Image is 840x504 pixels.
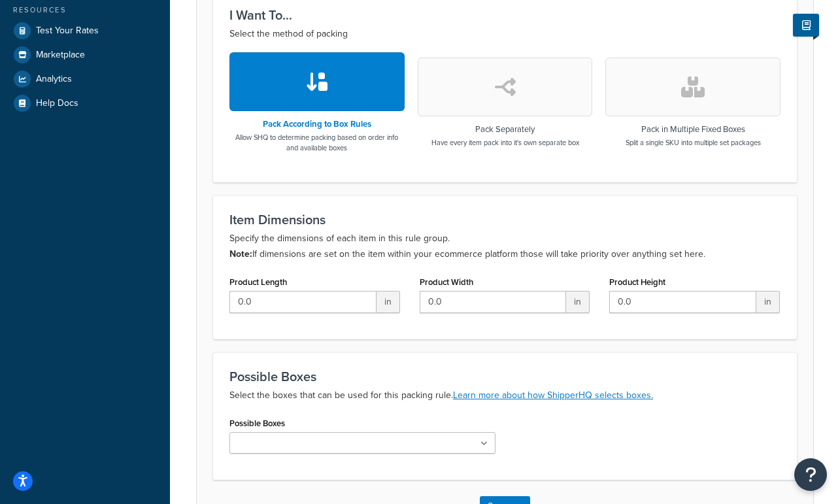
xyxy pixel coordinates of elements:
a: Learn more about how ShipperHQ selects boxes. [453,388,653,402]
a: Help Docs [10,92,160,115]
a: Analytics [10,67,160,91]
a: Test Your Rates [10,19,160,42]
span: in [756,291,780,313]
span: Analytics [36,74,72,85]
b: Note: [229,247,252,261]
h3: Pack in Multiple Fixed Boxes [626,125,761,134]
h3: Item Dimensions [229,212,781,227]
h3: Possible Boxes [229,369,781,384]
p: Split a single SKU into multiple set packages [626,137,761,148]
p: Have every item pack into it's own separate box [431,137,579,148]
p: Select the boxes that can be used for this packing rule. [229,388,781,403]
span: Marketplace [36,50,85,61]
span: Test Your Rates [36,25,99,37]
label: Product Length [229,277,287,287]
h3: Pack Separately [431,125,579,134]
h3: I Want To... [229,8,781,22]
span: Help Docs [36,98,78,109]
a: Marketplace [10,43,160,67]
label: Product Height [609,277,665,287]
span: in [566,291,590,313]
p: Select the method of packing [229,26,781,42]
p: Specify the dimensions of each item in this rule group. If dimensions are set on the item within ... [229,231,781,262]
button: Show Help Docs [793,14,819,37]
label: Possible Boxes [229,418,285,428]
p: Allow SHQ to determine packing based on order info and available boxes [229,132,405,153]
div: Resources [10,5,160,16]
button: Open Resource Center [794,458,827,491]
span: in [377,291,400,313]
h3: Pack According to Box Rules [229,120,405,129]
label: Product Width [420,277,473,287]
